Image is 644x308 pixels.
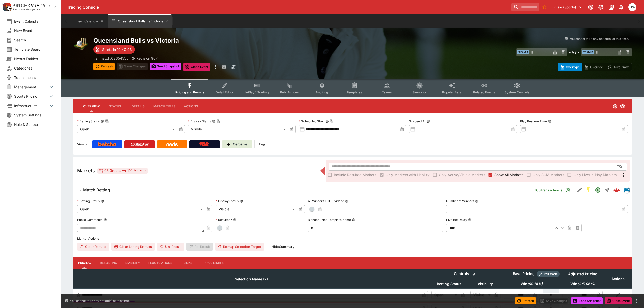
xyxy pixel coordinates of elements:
button: HideSummary [269,243,297,251]
button: more [634,298,640,304]
span: Only Active/Visible Markets [439,172,485,177]
span: Show All Markets [494,172,523,177]
p: Override [590,64,603,70]
button: Number of Winners [475,199,479,203]
button: Copy To Clipboard [105,119,109,123]
button: Override [582,63,605,71]
button: Harrison Walker [627,2,638,13]
img: PriceKinetics Logo [2,2,12,12]
th: Controls [430,269,502,279]
label: Tags: [259,140,266,148]
button: Overtype [558,63,582,71]
button: No Bookmarks [540,3,548,11]
button: Liability [121,257,144,269]
div: betradar [624,187,630,193]
button: Open [593,185,602,195]
button: Betting Status [101,199,104,203]
div: Open [77,125,177,133]
div: 72dbb9f9-b942-4fbe-9d67-68ee326afc1e [613,186,620,194]
input: search [511,3,539,11]
span: Team B [582,50,594,54]
em: ( 99.14 %) [527,281,543,287]
button: Display StatusCopy To Clipboard [212,119,216,123]
button: Select Tenant [549,3,585,11]
label: View on : [77,140,90,148]
p: Betting Status [77,119,100,123]
button: Edit Detail [575,185,584,195]
button: Auto-Save [605,63,632,71]
span: Help & Support [14,122,55,127]
span: Only SGM Markets [533,172,564,177]
span: Only Live/In-Play Markets [574,172,617,177]
h6: - VS - [569,49,579,55]
img: PriceKinetics [13,4,50,7]
p: Resulted? [216,218,232,222]
span: Categories [14,65,55,71]
button: Connected to PK [586,3,595,12]
button: Queensland Bulls vs Victoria [108,14,172,28]
button: Send Snapshot [150,63,181,70]
div: Start From [558,63,632,71]
button: Public Comments [103,218,107,222]
p: Betting Status [77,199,100,203]
img: cricket.png [73,37,89,53]
button: Play Resume Time [548,119,551,123]
p: Suspend At [409,119,425,123]
img: logo-cerberus--red.svg [613,186,620,194]
span: Teams [382,90,392,94]
svg: More [621,172,627,178]
p: Public Comments [77,218,102,222]
span: Popular Bets [442,90,461,94]
button: Event Calendar [71,14,107,28]
p: You cannot take any action(s) at this time. [70,299,130,303]
p: Number of Winners [446,199,474,203]
p: Revision 907 [136,56,158,61]
span: Win(105.06%) [565,281,601,287]
button: Send Snapshot [571,297,603,304]
button: Actions [180,100,202,112]
span: Pricing and Results [175,90,204,94]
img: Cerberus [227,142,231,146]
span: Search [14,37,55,43]
button: more [212,63,218,71]
button: Fluctuations [144,257,177,269]
button: Live Bet Delay [468,218,472,222]
button: Remap Selection Target [215,243,264,251]
button: Price Limits [200,257,228,269]
div: Trading Console [67,5,509,10]
th: Adjusted Pricing [561,269,604,279]
button: Resulting [96,257,121,269]
button: Match Betting [73,185,532,195]
button: Details [127,100,149,112]
span: Management [14,84,48,90]
div: 63 Groups 105 Markets [99,168,146,174]
div: Visible [470,291,492,299]
p: Blender Price Template Name [308,218,351,222]
span: Team A [517,50,529,54]
button: Bulk edit [471,271,478,277]
button: Scheduled StartCopy To Clipboard [325,119,329,123]
span: Include Resulted Markets [334,172,376,177]
img: Betcha [98,142,116,146]
button: Pricing [73,257,96,269]
span: New Event [14,28,55,33]
p: You cannot take any action(s) at this time. [569,37,629,41]
h2: Copy To Clipboard [93,37,363,44]
button: 168Transaction(s) [532,186,573,194]
a: Cerberus [222,140,252,148]
button: Refresh [515,297,536,304]
span: Auditing [316,90,328,94]
span: Simulator [412,90,426,94]
h6: Match Betting [83,187,110,193]
button: Clear Losing Results [111,243,155,251]
th: Actions [604,269,632,288]
div: Visible [188,125,288,133]
p: Play Resume Time [520,119,547,123]
span: Nexus Entities [14,56,55,61]
p: Auto-Save [614,64,630,70]
img: Sportsbook Management [13,8,40,11]
p: Display Status [188,119,211,123]
p: Copy To Clipboard [93,56,128,61]
svg: Open [595,187,601,193]
span: Only Markets with Liability [386,172,430,177]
